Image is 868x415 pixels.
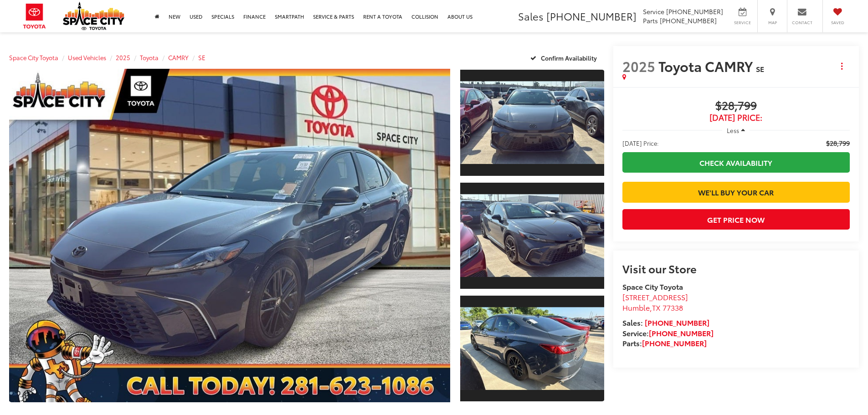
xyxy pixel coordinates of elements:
span: Sales [518,9,544,23]
strong: Parts: [622,338,707,348]
span: dropdown dots [841,62,842,70]
span: [PHONE_NUMBER] [660,16,717,25]
button: Confirm Availability [525,50,604,66]
span: Saved [827,20,847,26]
button: Get Price Now [622,209,850,230]
span: Map [762,20,782,26]
h2: Visit our Store [622,262,850,274]
strong: Service: [622,328,714,338]
span: Toyota CAMRY [658,56,756,76]
img: 2025 Toyota CAMRY SE [458,307,605,389]
a: Expand Photo 1 [460,69,604,177]
span: Humble [622,302,650,313]
a: 2025 [116,53,130,61]
span: Confirm Availability [541,54,597,62]
span: [PHONE_NUMBER] [666,7,723,16]
span: $28,799 [622,99,850,113]
span: Service [732,20,753,26]
img: Space City Toyota [63,2,124,30]
span: [PHONE_NUMBER] [546,9,637,23]
a: SE [198,53,205,61]
a: [PHONE_NUMBER] [649,328,714,338]
a: Space City Toyota [9,53,58,61]
span: SE [756,63,764,74]
a: Expand Photo 0 [9,69,450,402]
a: Expand Photo 3 [460,295,604,403]
a: Expand Photo 2 [460,182,604,290]
span: 77338 [663,302,683,313]
span: , [622,302,683,313]
img: 2025 Toyota CAMRY SE [458,82,605,164]
a: [STREET_ADDRESS] Humble,TX 77338 [622,292,688,313]
span: TX [652,302,661,313]
button: Less [722,122,750,138]
span: Service [643,7,664,16]
img: 2025 Toyota CAMRY SE [5,67,454,404]
a: We'll Buy Your Car [622,182,850,202]
span: Less [727,126,739,134]
span: [STREET_ADDRESS] [622,292,688,302]
a: [PHONE_NUMBER] [642,338,707,348]
a: Check Availability [622,152,850,173]
strong: Space City Toyota [622,281,683,292]
span: [DATE] Price: [622,138,659,148]
a: Toyota [140,53,159,61]
span: Parts [643,16,658,25]
a: Used Vehicles [68,53,106,61]
a: CAMRY [168,53,189,61]
a: [PHONE_NUMBER] [645,317,709,328]
img: 2025 Toyota CAMRY SE [458,195,605,277]
span: [DATE] Price: [622,113,850,122]
span: $28,799 [826,138,850,148]
button: Actions [834,58,850,74]
span: Sales: [622,317,643,328]
span: Contact [792,20,812,26]
span: 2025 [622,56,655,76]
